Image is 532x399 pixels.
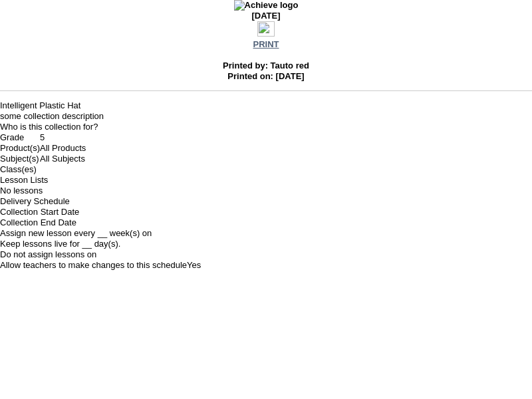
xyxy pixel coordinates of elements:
td: Yes [187,260,201,271]
td: All Subjects [40,154,86,164]
a: PRINT [253,39,279,49]
img: print.gif [257,21,275,37]
td: 5 [40,132,86,143]
td: All Products [40,143,86,154]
